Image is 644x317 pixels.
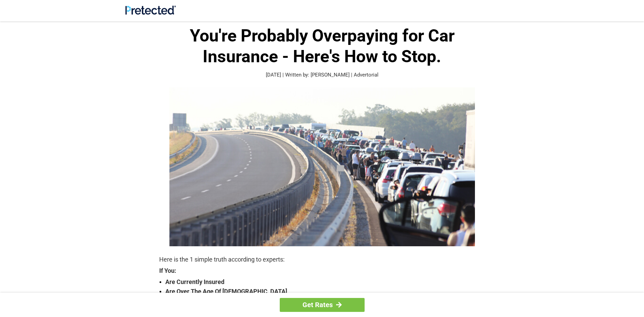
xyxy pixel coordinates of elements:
strong: Are Currently Insured [165,277,485,287]
a: Site Logo [125,10,176,16]
strong: Are Over The Age Of [DEMOGRAPHIC_DATA] [165,287,485,296]
img: Site Logo [125,5,176,15]
p: [DATE] | Written by: [PERSON_NAME] | Advertorial [159,71,485,79]
a: Get Rates [280,298,365,312]
h1: You're Probably Overpaying for Car Insurance - Here's How to Stop. [159,26,485,67]
p: Here is the 1 simple truth according to experts: [159,255,485,264]
strong: If You: [159,268,485,274]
